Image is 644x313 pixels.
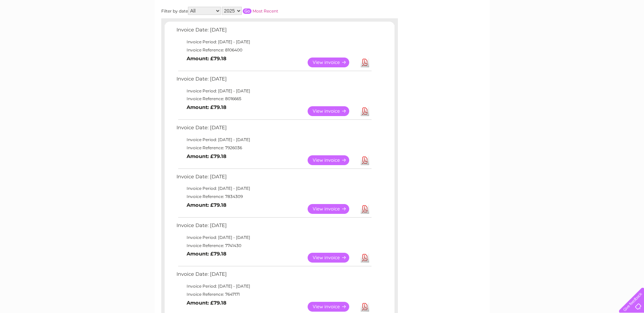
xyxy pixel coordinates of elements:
[187,300,226,306] b: Amount: £79.18
[561,29,581,34] a: Telecoms
[175,95,373,103] td: Invoice Reference: 8016665
[187,153,226,159] b: Amount: £79.18
[175,144,373,152] td: Invoice Reference: 7926036
[175,184,373,193] td: Invoice Period: [DATE] - [DATE]
[187,55,226,62] b: Amount: £79.18
[175,74,373,87] td: Invoice Date: [DATE]
[187,251,226,257] b: Amount: £79.18
[361,106,369,116] a: Download
[187,202,226,208] b: Amount: £79.18
[175,38,373,46] td: Invoice Period: [DATE] - [DATE]
[599,29,616,34] a: Contact
[361,204,369,214] a: Download
[175,193,373,201] td: Invoice Reference: 7834309
[253,8,278,14] a: Most Recent
[175,46,373,54] td: Invoice Reference: 8106400
[161,7,339,15] div: Filter by date
[175,25,373,38] td: Invoice Date: [DATE]
[175,270,373,282] td: Invoice Date: [DATE]
[622,29,638,34] a: Log out
[175,242,373,250] td: Invoice Reference: 7741430
[175,87,373,95] td: Invoice Period: [DATE] - [DATE]
[175,136,373,144] td: Invoice Period: [DATE] - [DATE]
[517,3,563,12] a: 0333 014 3131
[308,58,357,67] a: View
[175,172,373,185] td: Invoice Date: [DATE]
[361,302,369,312] a: Download
[175,233,373,242] td: Invoice Period: [DATE] - [DATE]
[187,104,226,110] b: Amount: £79.18
[163,4,482,33] div: Clear Business is a trading name of Verastar Limited (registered in [GEOGRAPHIC_DATA] No. 3667643...
[308,204,357,214] a: View
[361,155,369,165] a: Download
[23,18,57,38] img: logo.png
[175,290,373,298] td: Invoice Reference: 7647171
[308,253,357,263] a: View
[585,29,595,34] a: Blog
[542,29,557,34] a: Energy
[308,106,357,116] a: View
[361,253,369,263] a: Download
[175,123,373,136] td: Invoice Date: [DATE]
[308,155,357,165] a: View
[361,58,369,67] a: Download
[308,302,357,312] a: View
[175,282,373,290] td: Invoice Period: [DATE] - [DATE]
[525,29,538,34] a: Water
[175,221,373,233] td: Invoice Date: [DATE]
